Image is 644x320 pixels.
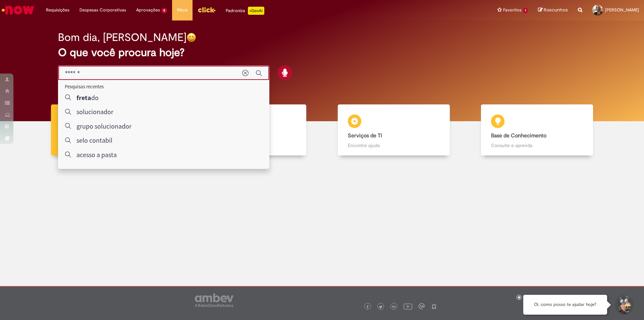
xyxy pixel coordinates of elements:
[79,7,126,13] span: Despesas Corporativas
[523,295,607,315] div: Oi, como posso te ajudar hoje?
[491,142,583,149] p: Consulte e aprenda
[195,293,233,307] img: logo_footer_ambev_rotulo_gray.png
[605,7,639,13] span: [PERSON_NAME]
[177,7,187,13] span: More
[431,303,437,309] img: logo_footer_naosei.png
[226,7,264,15] div: Padroniza
[379,305,382,309] img: logo_footer_twitter.png
[538,7,568,13] a: Rascunhos
[523,8,528,13] span: 1
[322,104,466,156] a: Serviços de TI Encontre ajuda
[348,142,440,149] p: Encontre ajuda
[614,295,634,315] button: Iniciar Conversa de Suporte
[161,8,167,13] span: 8
[419,303,425,309] img: logo_footer_workplace.png
[136,7,160,13] span: Aprovações
[366,305,369,309] img: logo_footer_facebook.png
[248,7,264,15] p: +GenAi
[35,104,179,156] a: Tirar dúvidas Tirar dúvidas com Lupi Assist e Gen Ai
[198,5,216,15] img: click_logo_yellow_360x200.png
[392,305,396,309] img: logo_footer_linkedin.png
[1,3,35,17] img: ServiceNow
[348,132,382,139] b: Serviços de TI
[186,33,196,42] img: happy-face.png
[503,7,522,13] span: Favoritos
[404,302,412,311] img: logo_footer_youtube.png
[491,132,546,139] b: Base de Conhecimento
[46,7,69,13] span: Requisições
[466,104,609,156] a: Base de Conhecimento Consulte e aprenda
[544,7,568,13] span: Rascunhos
[58,47,586,58] h2: O que você procura hoje?
[58,32,186,43] h2: Bom dia, [PERSON_NAME]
